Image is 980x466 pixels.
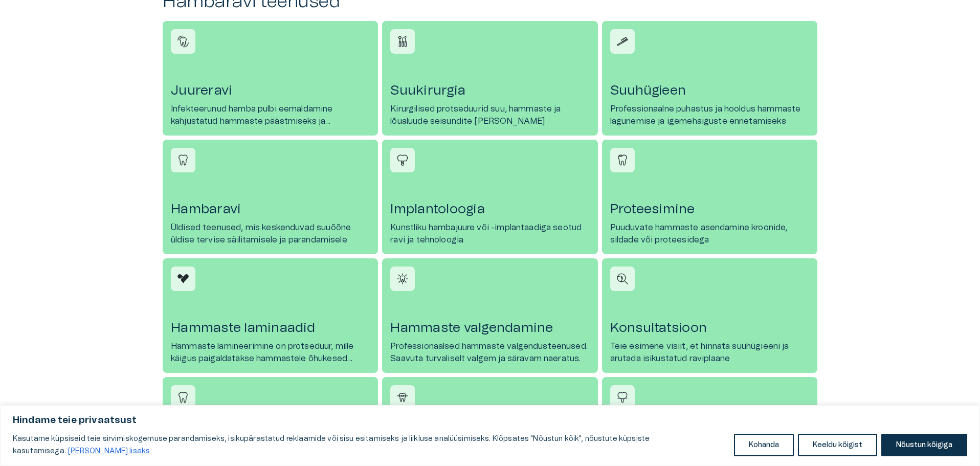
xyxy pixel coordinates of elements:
p: Kunstliku hambajuure või -implantaadiga seotud ravi ja tehnoloogia [390,221,589,246]
p: Teie esimene visiit, et hinnata suuhügieeni ja arutada isikustatud raviplaane [610,340,809,365]
p: Professionaalne puhastus ja hooldus hammaste lagunemise ja igemehaiguste ennetamiseks [610,103,809,127]
p: Hammaste lamineerimine on protseduur, mille käigus paigaldatakse hammastele õhukesed keraamilised... [171,340,370,365]
p: Kasutame küpsiseid teie sirvimiskogemuse parandamiseks, isikupärastatud reklaamide või sisu esita... [13,433,726,457]
img: Suuhügieen icon [615,34,630,49]
h4: Proteesimine [610,201,809,217]
img: Igemete ravi icon [615,390,630,405]
img: Suukirurgia icon [395,34,410,49]
img: Juureravi icon [175,34,191,49]
p: Hindame teie privaatsust [13,414,967,427]
p: Professionaalsed hammaste valgendusteenused. Saavuta turvaliselt valgem ja säravam naeratus. [390,340,589,365]
h4: Hambaravi [171,201,370,217]
a: Loe lisaks [68,447,150,455]
img: Hammaste valgendamine icon [395,271,410,286]
img: Hambaravi icon [175,152,191,168]
p: Üldised teenused, mis keskenduvad suuõõne üldise tervise säilitamisele ja parandamisele [171,221,370,246]
button: Kohanda [734,434,794,456]
h4: Implantoloogia [390,201,589,217]
button: Keeldu kõigist [798,434,877,456]
img: Konsultatsioon icon [615,271,630,286]
img: Ortodontia icon [395,390,410,405]
p: Puuduvate hammaste asendamine kroonide, sildade või proteesidega [610,221,809,246]
img: Implantoloogia icon [395,152,410,168]
img: Hammaste laminaadid icon [175,271,191,286]
h4: Suukirurgia [390,82,589,99]
h4: Konsultatsioon [610,320,809,336]
button: Nõustun kõigiga [881,434,967,456]
h4: Suuhügieen [610,82,809,99]
span: Help [52,8,68,16]
img: Taastav hambaravi icon [175,390,191,405]
p: Kirurgilised protseduurid suu, hammaste ja lõualuude seisundite [PERSON_NAME] [390,103,589,127]
h4: Juureravi [171,82,370,99]
img: Proteesimine icon [615,152,630,168]
p: Infekteerunud hamba pulbi eemaldamine kahjustatud hammaste päästmiseks ja taastamiseks [171,103,370,127]
h4: Hammaste valgendamine [390,320,589,336]
h4: Hammaste laminaadid [171,320,370,336]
